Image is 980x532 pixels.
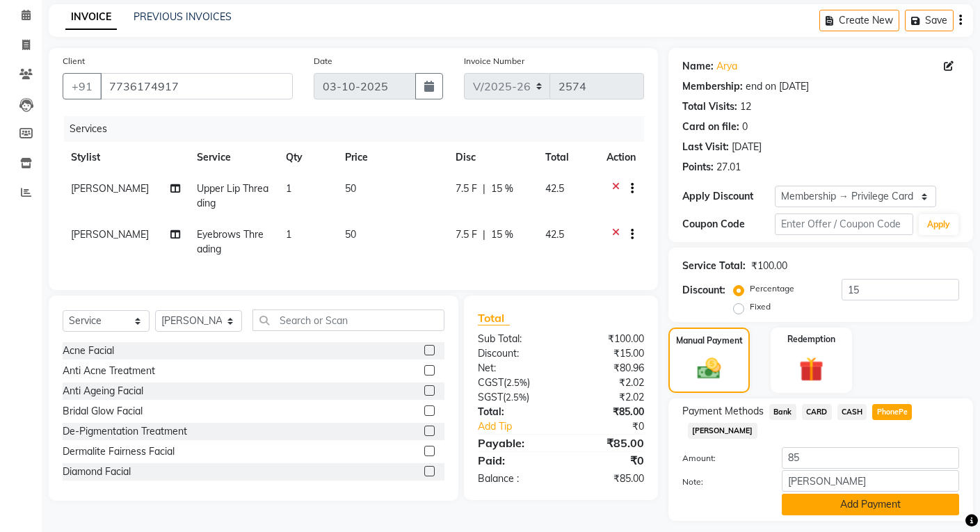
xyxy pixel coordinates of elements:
[682,283,725,298] div: Discount:
[464,55,524,67] label: Invoice Number
[483,227,485,242] span: |
[561,471,654,486] div: ₹85.00
[252,309,444,331] input: Search or Scan
[802,404,832,420] span: CARD
[750,300,771,313] label: Fixed
[676,334,743,347] label: Manual Payment
[100,73,293,99] input: Search by Name/Mobile/Email/Code
[286,182,291,195] span: 1
[71,228,149,241] span: [PERSON_NAME]
[672,476,771,488] label: Note:
[561,346,654,361] div: ₹15.00
[345,182,356,195] span: 50
[682,140,729,154] div: Last Visit:
[690,355,728,382] img: _cash.svg
[682,189,775,204] div: Apply Discount
[506,377,527,388] span: 2.5%
[750,282,794,295] label: Percentage
[467,332,561,346] div: Sub Total:
[478,311,510,325] span: Total
[63,73,102,99] button: +91
[467,346,561,361] div: Discount:
[577,419,654,434] div: ₹0
[63,344,114,358] div: Acne Facial
[792,354,832,385] img: _gift.svg
[197,182,268,209] span: Upper Lip Threading
[537,142,598,173] th: Total
[905,10,954,31] button: Save
[467,471,561,486] div: Balance :
[561,376,654,390] div: ₹2.02
[561,390,654,405] div: ₹2.02
[491,227,513,242] span: 15 %
[483,182,485,196] span: |
[682,79,743,94] div: Membership:
[561,361,654,376] div: ₹80.96
[782,494,959,515] button: Add Payment
[598,142,644,173] th: Action
[478,391,503,403] span: SGST
[63,55,85,67] label: Client
[447,142,537,173] th: Disc
[716,59,737,74] a: Arya
[775,213,913,235] input: Enter Offer / Coupon Code
[63,384,143,398] div: Anti Ageing Facial
[545,182,564,195] span: 42.5
[63,364,155,378] div: Anti Acne Treatment
[456,182,477,196] span: 7.5 F
[63,444,175,459] div: Dermalite Fairness Facial
[837,404,867,420] span: CASH
[561,332,654,346] div: ₹100.00
[716,160,741,175] div: 27.01
[188,142,278,173] th: Service
[782,470,959,492] input: Add Note
[63,465,131,479] div: Diamond Facial
[561,435,654,451] div: ₹85.00
[769,404,796,420] span: Bank
[467,419,577,434] a: Add Tip
[197,228,264,255] span: Eyebrows Threading
[467,390,561,405] div: ( )
[742,120,748,134] div: 0
[682,120,739,134] div: Card on file:
[345,228,356,241] span: 50
[545,228,564,241] span: 42.5
[456,227,477,242] span: 7.5 F
[682,404,764,419] span: Payment Methods
[746,79,809,94] div: end on [DATE]
[682,59,714,74] div: Name:
[506,392,527,403] span: 2.5%
[314,55,332,67] label: Date
[561,405,654,419] div: ₹85.00
[740,99,751,114] div: 12
[682,259,746,273] div: Service Total:
[491,182,513,196] span: 15 %
[732,140,762,154] div: [DATE]
[682,217,775,232] div: Coupon Code
[782,447,959,469] input: Amount
[63,424,187,439] div: De-Pigmentation Treatment
[467,376,561,390] div: ( )
[467,405,561,419] div: Total:
[134,10,232,23] a: PREVIOUS INVOICES
[278,142,337,173] th: Qty
[478,376,504,389] span: CGST
[467,435,561,451] div: Payable:
[337,142,447,173] th: Price
[64,116,654,142] div: Services
[65,5,117,30] a: INVOICE
[467,361,561,376] div: Net:
[63,404,143,419] div: Bridal Glow Facial
[286,228,291,241] span: 1
[688,423,757,439] span: [PERSON_NAME]
[561,452,654,469] div: ₹0
[919,214,958,235] button: Apply
[751,259,787,273] div: ₹100.00
[787,333,835,346] label: Redemption
[63,142,188,173] th: Stylist
[872,404,912,420] span: PhonePe
[467,452,561,469] div: Paid:
[672,452,771,465] label: Amount:
[819,10,899,31] button: Create New
[682,160,714,175] div: Points:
